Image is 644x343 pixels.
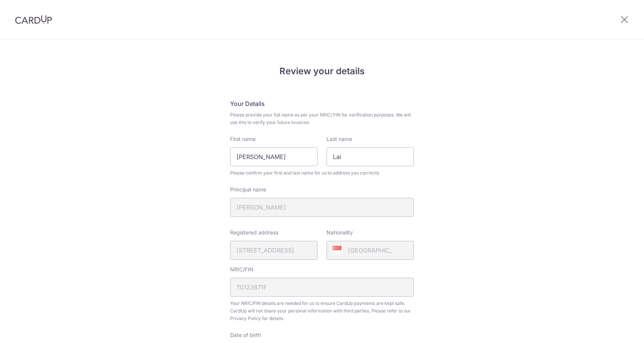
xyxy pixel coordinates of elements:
[230,111,414,126] span: Please provide your full name as per your NRIC/ FIN for verification purposes. We will use this t...
[230,169,414,177] span: Please confirm your first and last name for us to address you correctly
[230,266,253,273] label: NRIC/FIN
[230,186,266,193] label: Principal name
[327,147,414,166] input: Last name
[15,15,52,24] img: CardUp
[327,229,353,236] label: Nationality
[230,99,414,108] h5: Your Details
[230,300,414,322] span: Your NRIC/FIN details are needed for us to ensure CardUp payments are kept safe. CardUp will not ...
[327,135,352,143] label: Last name
[230,331,261,339] label: Date of birth
[230,64,414,78] h4: Review your details
[230,135,256,143] label: First name
[230,229,278,236] label: Registered address
[230,147,317,166] input: First Name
